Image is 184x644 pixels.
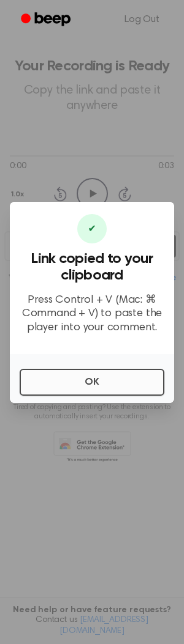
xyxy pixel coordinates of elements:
[20,369,164,396] button: OK
[20,294,164,335] p: Press Control + V (Mac: ⌘ Command + V) to paste the player into your comment.
[12,8,82,32] a: Beep
[77,214,107,243] div: ✔
[20,251,164,284] h3: Link copied to your clipboard
[112,5,172,34] a: Log Out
